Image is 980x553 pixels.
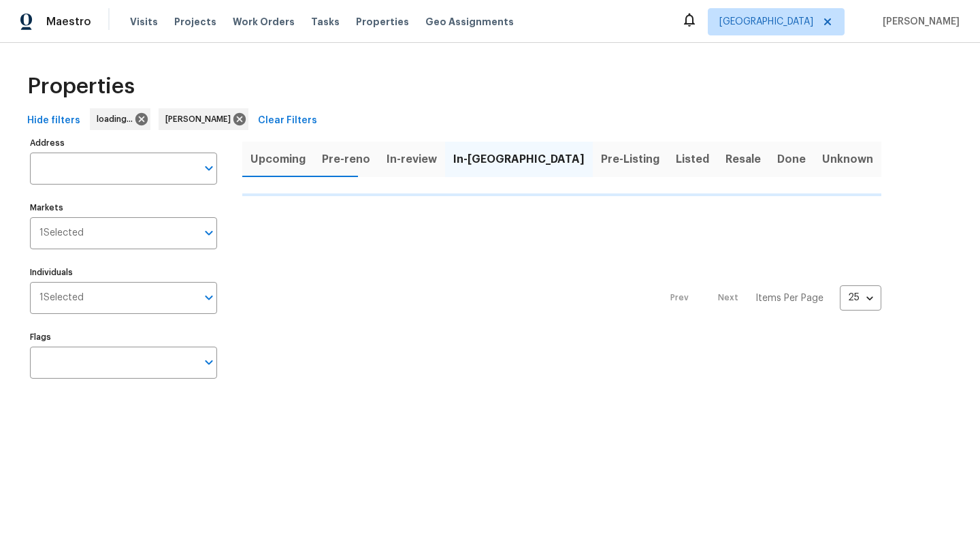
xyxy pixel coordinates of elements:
span: Geo Assignments [425,15,514,29]
span: Tasks [311,17,340,27]
label: Address [30,139,217,147]
button: Open [199,288,218,307]
button: Open [199,353,218,372]
nav: Pagination Navigation [657,204,881,392]
span: 1 Selected [39,292,84,304]
span: loading... [97,112,138,126]
button: Hide filters [22,108,86,133]
span: Properties [356,15,409,29]
span: 1 Selected [39,227,84,239]
span: Projects [174,15,216,29]
span: [PERSON_NAME] [165,112,236,126]
label: Flags [30,333,217,341]
span: [PERSON_NAME] [877,15,960,29]
span: In-[GEOGRAPHIC_DATA] [453,150,585,169]
button: Clear Filters [252,108,323,133]
span: Pre-reno [322,150,370,169]
span: Visits [130,15,158,29]
span: Properties [27,80,135,93]
span: Upcoming [250,150,306,169]
span: Work Orders [233,15,295,29]
button: Open [199,223,218,242]
p: Items Per Page [755,291,823,305]
span: Done [777,150,806,169]
div: loading... [90,108,150,130]
span: [GEOGRAPHIC_DATA] [719,15,813,29]
span: Clear Filters [258,112,317,129]
label: Individuals [30,268,217,276]
span: Unknown [822,150,873,169]
span: Maestro [46,15,91,29]
span: In-review [387,150,437,169]
label: Markets [30,204,217,212]
div: [PERSON_NAME] [159,108,248,130]
button: Open [199,159,218,178]
span: Listed [676,150,709,169]
span: Resale [725,150,761,169]
span: Pre-Listing [601,150,659,169]
div: 25 [840,280,881,315]
span: Hide filters [27,112,80,129]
